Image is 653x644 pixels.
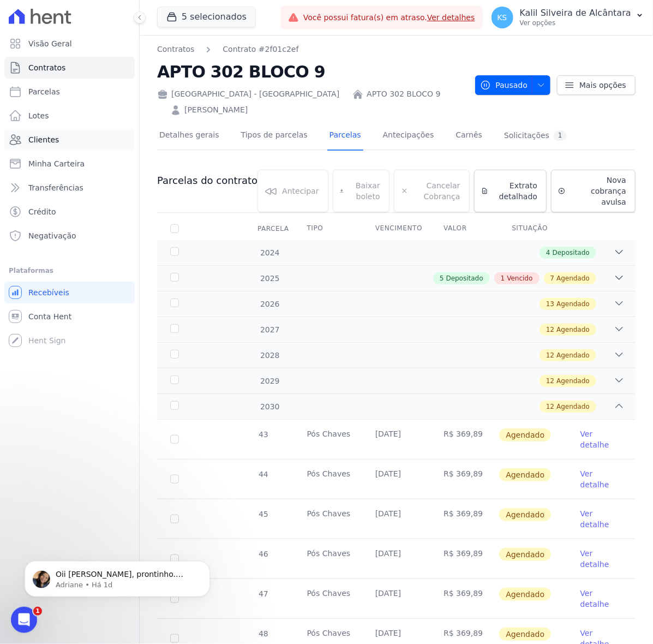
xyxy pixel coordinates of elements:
span: Parcelas [28,86,60,97]
a: APTO 302 BLOCO 9 [367,88,440,100]
nav: Breadcrumb [157,44,466,55]
button: 5 selecionados [157,7,256,27]
span: Agendado [556,299,590,309]
span: Crédito [28,206,56,217]
td: R$ 369,89 [430,460,499,499]
a: Contratos [4,57,135,79]
span: 5 [440,273,444,283]
a: Ver detalhes [427,13,475,22]
td: Pós Chaves [294,539,362,579]
td: [DATE] [362,499,430,539]
span: Visão Geral [28,38,72,49]
a: Tipos de parcelas [239,122,310,151]
span: Extrato detalhado [493,180,538,202]
span: Agendado [499,468,551,481]
span: Pausado [480,75,528,95]
td: R$ 369,89 [430,579,499,618]
span: 44 [257,470,268,479]
span: 47 [257,589,268,598]
span: Agendado [556,376,590,386]
td: [DATE] [362,539,430,579]
a: Ver detalhe [580,508,622,530]
td: [DATE] [362,460,430,499]
a: Mais opções [557,75,636,95]
span: Agendado [499,588,551,601]
span: Agendado [556,350,590,360]
span: Vencido [507,273,532,283]
td: R$ 369,89 [430,420,499,459]
a: Visão Geral [4,33,135,55]
th: Vencimento [362,217,430,240]
a: Crédito [4,201,135,223]
th: Tipo [294,217,362,240]
input: default [170,515,179,523]
div: 1 [554,130,567,141]
span: Depositado [446,273,483,283]
div: Plataformas [9,264,130,277]
input: default [170,634,179,643]
a: Conta Hent [4,306,135,327]
span: Lotes [28,110,49,121]
a: Contrato #2f01c2ef [223,44,298,55]
span: Agendado [556,325,590,335]
th: Valor [430,217,499,240]
span: Conta Hent [28,311,71,322]
a: Recebíveis [4,282,135,303]
button: KS Kalil Silveira de Alcântara Ver opções [483,2,653,33]
a: Ver detalhe [580,468,622,490]
span: Transferências [28,182,83,193]
input: default [170,475,179,484]
span: 45 [257,510,268,518]
a: Ver detalhe [580,548,622,570]
a: [PERSON_NAME] [184,104,248,116]
div: Solicitações [504,130,567,141]
td: Pós Chaves [294,460,362,499]
span: Minha Carteira [28,158,85,169]
a: Parcelas [4,81,135,103]
span: 7 [550,273,555,283]
span: KS [498,14,507,21]
span: Mais opções [579,80,626,91]
span: 12 [546,402,554,412]
td: Pós Chaves [294,499,362,539]
span: 12 [546,350,554,360]
a: Detalhes gerais [157,122,221,151]
p: Ver opções [520,19,631,27]
span: 12 [546,325,554,335]
a: Carnês [453,122,484,151]
span: 48 [257,629,268,638]
h3: Parcelas do contrato [157,174,257,187]
span: Agendado [499,428,551,442]
a: Solicitações1 [502,122,569,151]
span: Agendado [556,273,590,283]
a: Minha Carteira [4,153,135,175]
span: 1 [501,273,505,283]
input: default [170,435,179,444]
a: Extrato detalhado [474,170,547,212]
a: Lotes [4,105,135,127]
td: R$ 369,89 [430,499,499,539]
span: Agendado [499,548,551,561]
th: Situação [499,217,567,240]
a: Negativação [4,225,135,247]
span: 13 [546,299,554,309]
span: Depositado [553,248,590,258]
span: 1 [33,607,42,616]
iframe: Intercom live chat [11,607,37,633]
h2: APTO 302 BLOCO 9 [157,59,466,84]
span: Agendado [499,508,551,521]
span: 46 [257,550,268,558]
span: Você possui fatura(s) em atraso. [303,12,475,23]
span: Agendado [556,402,590,412]
span: Recebíveis [28,287,69,298]
td: Pós Chaves [294,420,362,459]
span: Nova cobrança avulsa [570,175,626,207]
a: Parcelas [327,122,363,151]
span: 43 [257,430,268,439]
span: Clientes [28,134,59,145]
span: Agendado [499,628,551,641]
a: Ver detalhe [580,428,622,450]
